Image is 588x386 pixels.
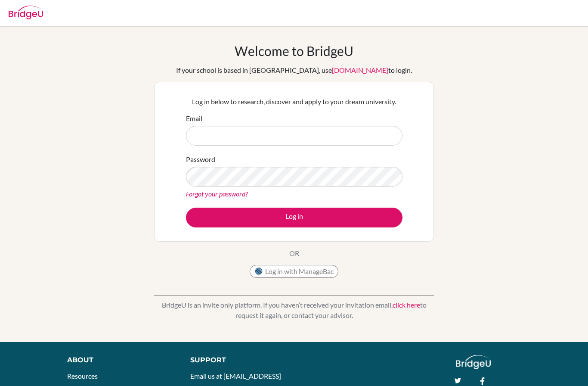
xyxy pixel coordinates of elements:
a: Forgot your password? [186,190,248,198]
div: About [67,355,171,365]
div: Support [190,355,285,365]
p: Log in below to research, discover and apply to your dream university. [186,96,402,107]
label: Password [186,154,215,165]
a: Resources [67,372,98,380]
label: Email [186,113,202,124]
a: click here [393,301,420,309]
button: Log in [186,208,402,227]
p: BridgeU is an invite only platform. If you haven’t received your invitation email, to request it ... [154,300,434,321]
div: If your school is based in [GEOGRAPHIC_DATA], use to login. [176,65,412,75]
img: logo_white@2x-f4f0deed5e89b7ecb1c2cc34c3e3d731f90f0f143d5ea2071677605dd97b5244.png [456,355,491,369]
img: Bridge-U [9,6,43,19]
p: OR [289,248,299,258]
h1: Welcome to BridgeU [235,43,353,59]
a: [DOMAIN_NAME] [332,66,388,74]
button: Log in with ManageBac [250,265,338,278]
